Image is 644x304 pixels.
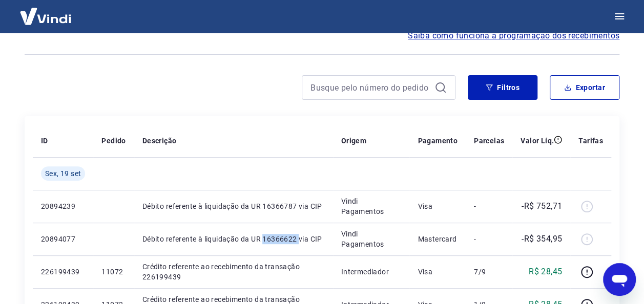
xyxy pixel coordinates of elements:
p: 20894077 [41,234,85,244]
p: Tarifas [578,136,603,146]
p: 11072 [101,267,126,277]
span: Sex, 19 set [45,168,81,179]
p: Visa [418,201,458,211]
p: 226199439 [41,267,85,277]
p: - [474,234,504,244]
p: Descrição [142,136,177,146]
p: Pedido [101,136,126,146]
p: Mastercard [418,234,458,244]
input: Busque pelo número do pedido [310,80,430,95]
p: Débito referente à liquidação da UR 16366622 via CIP [142,234,325,244]
p: -R$ 354,95 [522,233,562,245]
p: 20894239 [41,201,85,211]
p: -R$ 752,71 [522,200,562,212]
p: Vindi Pagamentos [341,229,402,249]
p: Intermediador [341,267,402,277]
img: Vindi [12,1,79,32]
p: Origem [341,136,366,146]
p: - [474,201,504,211]
p: Vindi Pagamentos [341,196,402,216]
p: R$ 28,45 [529,266,562,278]
p: Débito referente à liquidação da UR 16366787 via CIP [142,201,325,211]
p: Valor Líq. [521,136,554,146]
p: Pagamento [418,136,458,146]
p: Crédito referente ao recebimento da transação 226199439 [142,262,325,282]
button: Filtros [468,75,537,100]
p: ID [41,136,48,146]
p: Parcelas [474,136,504,146]
p: 7/9 [474,267,504,277]
a: Saiba como funciona a programação dos recebimentos [408,30,619,42]
p: Visa [418,267,458,277]
button: Exportar [550,75,619,100]
iframe: Botão para abrir a janela de mensagens, conversa em andamento [603,263,636,296]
